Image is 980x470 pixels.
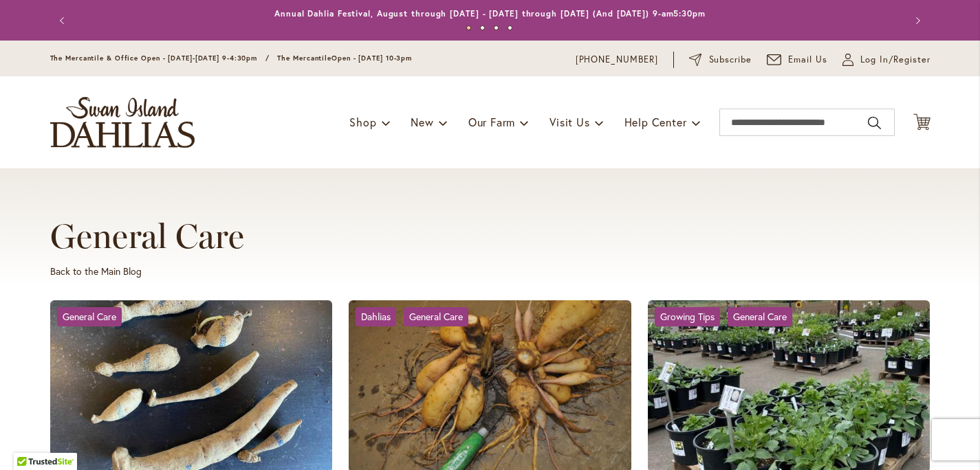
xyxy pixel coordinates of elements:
[728,307,792,326] a: General Care
[903,7,930,34] button: Next
[466,25,471,30] button: 1 of 4
[50,97,195,148] a: store logo
[842,53,930,67] a: Log In/Register
[50,54,332,63] span: The Mercantile & Office Open - [DATE]-[DATE] 9-4:30pm / The Mercantile
[468,115,515,129] span: Our Farm
[57,307,122,326] a: General Care
[480,25,485,30] button: 2 of 4
[331,54,412,63] span: Open - [DATE] 10-3pm
[689,53,752,67] a: Subscribe
[709,53,752,67] span: Subscribe
[50,216,930,256] h1: General Care
[508,25,512,30] button: 4 of 4
[356,307,396,326] a: Dahlias
[274,8,706,19] a: Annual Dahlia Festival, August through [DATE] - [DATE] through [DATE] (And [DATE]) 9-am5:30pm
[788,53,827,67] span: Email Us
[655,307,799,326] div: &
[576,53,659,67] a: [PHONE_NUMBER]
[50,7,78,34] button: Previous
[494,25,499,30] button: 3 of 4
[349,115,376,129] span: Shop
[624,115,687,129] span: Help Center
[767,53,827,67] a: Email Us
[655,307,720,326] a: Growing Tips
[549,115,589,129] span: Visit Us
[356,307,475,326] div: &
[50,265,142,278] a: Back to the Main Blog
[411,115,433,129] span: New
[860,53,930,67] span: Log In/Register
[404,307,468,326] a: General Care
